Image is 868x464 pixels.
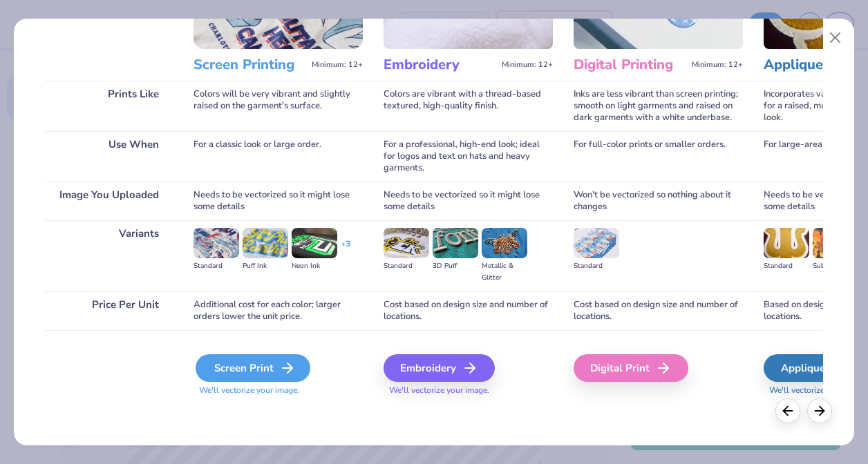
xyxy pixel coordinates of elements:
div: Standard [194,260,239,272]
div: For full-color prints or smaller orders. [574,131,743,182]
div: Digital Print [574,354,688,382]
div: Standard [764,260,809,272]
h3: Embroidery [384,56,496,74]
div: Applique [764,354,865,382]
div: Variants [45,220,173,291]
span: We'll vectorize your image. [384,385,553,396]
img: Standard [194,228,239,258]
img: Metallic & Glitter [482,228,527,258]
div: Needs to be vectorized so it might lose some details [384,182,553,220]
div: Additional cost for each color; larger orders lower the unit price. [194,291,363,330]
div: For a professional, high-end look; ideal for logos and text on hats and heavy garments. [384,131,553,182]
div: Price Per Unit [45,291,173,330]
div: Embroidery [384,354,495,382]
img: 3D Puff [433,228,478,258]
div: Won't be vectorized so nothing about it changes [574,182,743,220]
div: Colors will be very vibrant and slightly raised on the garment's surface. [194,81,363,131]
span: Minimum: 12+ [502,60,553,70]
button: Close [822,25,849,51]
div: For a classic look or large order. [194,131,363,182]
div: Screen Print [196,354,310,382]
div: Standard [384,260,429,272]
div: Puff Ink [243,260,288,272]
div: + 3 [341,238,350,262]
div: Cost based on design size and number of locations. [574,291,743,330]
img: Sublimated [813,228,858,258]
div: Needs to be vectorized so it might lose some details [194,182,363,220]
img: Neon Ink [292,228,337,258]
span: Minimum: 12+ [692,60,743,70]
div: Neon Ink [292,260,337,272]
img: Standard [764,228,809,258]
div: Inks are less vibrant than screen printing; smooth on light garments and raised on dark garments ... [574,81,743,131]
span: We'll vectorize your image. [194,385,363,396]
div: Sublimated [813,260,858,272]
div: 3D Puff [433,260,478,272]
img: Puff Ink [243,228,288,258]
span: Minimum: 12+ [312,60,363,70]
div: Colors are vibrant with a thread-based textured, high-quality finish. [384,81,553,131]
div: Use When [45,131,173,182]
div: Image You Uploaded [45,182,173,220]
img: Standard [384,228,429,258]
div: Prints Like [45,81,173,131]
h3: Digital Printing [574,56,686,74]
div: Metallic & Glitter [482,260,527,284]
div: Cost based on design size and number of locations. [384,291,553,330]
div: Standard [574,260,619,272]
h3: Screen Printing [194,56,306,74]
img: Standard [574,228,619,258]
